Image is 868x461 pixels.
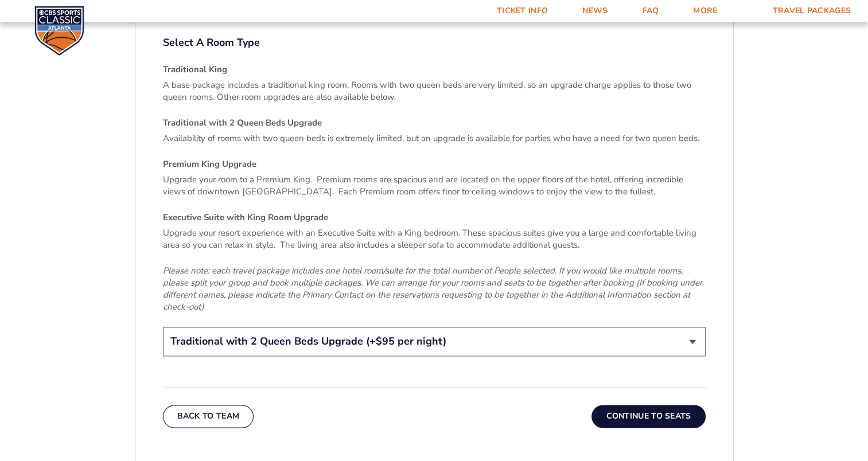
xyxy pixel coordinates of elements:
[163,405,254,428] button: Back To Team
[163,174,706,198] p: Upgrade your room to a Premium King. Premium rooms are spacious and are located on the upper floo...
[34,6,84,56] img: CBS Sports Classic
[163,212,706,224] h4: Executive Suite with King Room Upgrade
[163,265,702,312] em: Please note: each travel package includes one hotel room/suite for the total number of People sel...
[163,227,706,251] p: Upgrade your resort experience with an Executive Suite with a King bedroom. These spacious suites...
[163,79,706,103] p: A base package includes a traditional king room. Rooms with two queen beds are very limited, so a...
[591,405,705,428] button: Continue To Seats
[163,36,706,50] label: Select A Room Type
[163,64,706,76] h4: Traditional King
[163,132,706,144] p: Availability of rooms with two queen beds is extremely limited, but an upgrade is available for p...
[163,158,706,170] h4: Premium King Upgrade
[163,117,706,129] h4: Traditional with 2 Queen Beds Upgrade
